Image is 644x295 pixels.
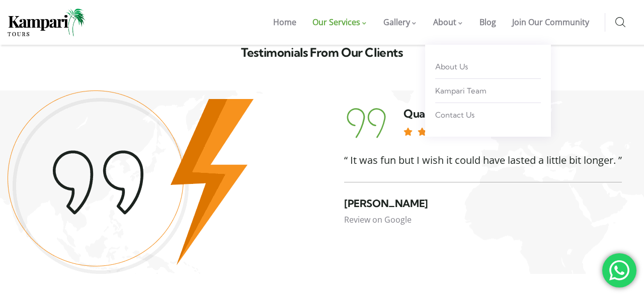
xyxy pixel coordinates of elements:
[479,17,496,28] span: Blog
[404,107,482,121] h3: Quality Service
[435,57,541,76] a: About Us
[512,17,589,28] span: Join Our Community
[435,81,541,100] a: Kampari Team
[344,198,428,210] h4: [PERSON_NAME]
[435,86,487,95] span: Kampari Team
[433,17,456,28] span: About
[344,151,622,182] div: “ It was fun but I wish it could have lasted a little bit longer. ”
[602,253,636,287] div: 'Get
[312,17,360,28] span: Our Services
[8,9,86,36] img: Home
[435,110,474,120] span: Contact Us
[435,62,468,71] span: About Us
[344,215,428,224] div: Review on Google
[383,17,410,28] span: Gallery
[435,106,541,124] a: Contact Us
[330,107,636,239] div: 1 / 2
[273,17,296,28] span: Home
[18,45,626,60] h3: Testimonials From Our Clients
